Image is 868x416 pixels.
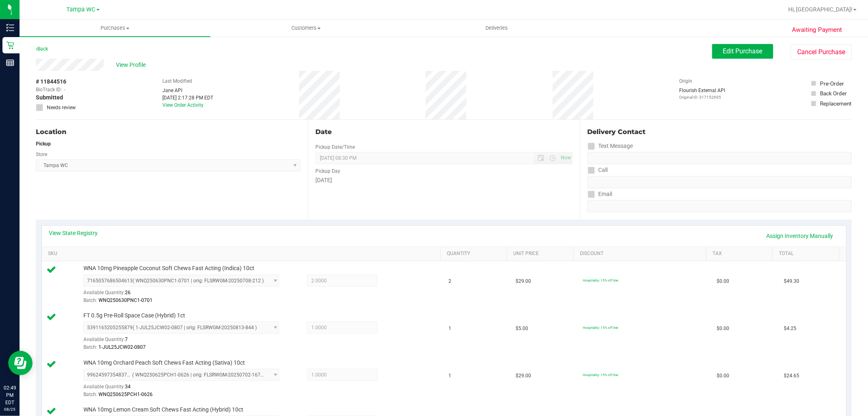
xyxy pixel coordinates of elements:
[125,384,131,390] span: 34
[588,140,633,152] label: Text Message
[315,167,340,175] label: Pickup Day
[449,372,452,380] span: 1
[820,89,847,97] div: Back Order
[784,372,799,380] span: $24.65
[162,77,192,85] label: Last Modified
[83,381,289,397] div: Available Quantity:
[210,20,401,37] a: Customers
[48,251,437,257] a: SKU
[712,44,773,59] button: Edit Purchase
[792,25,842,35] span: Awaiting Payment
[717,325,729,332] span: $0.00
[679,77,692,85] label: Origin
[47,104,76,111] span: Needs review
[36,93,63,102] span: Submitted
[20,24,210,32] span: Purchases
[315,127,572,137] div: Date
[49,229,98,237] a: View State Registry
[211,24,401,32] span: Customers
[83,312,185,319] span: FT 0.5g Pre-Roll Space Case (Hybrid) 1ct
[717,277,729,285] span: $0.00
[83,344,97,350] span: Batch:
[788,6,853,13] span: Hi, [GEOGRAPHIC_DATA]!
[36,46,48,52] a: Back
[162,87,213,94] div: Jane API
[20,20,210,37] a: Purchases
[588,188,612,200] label: Email
[162,102,203,108] a: View Order Activity
[583,278,618,282] span: Hospitality: 15% off line
[717,372,729,380] span: $0.00
[98,297,153,303] span: WNQ250630PNC1-0701
[98,392,153,397] span: WNQ250625PCH1-0626
[6,59,14,67] inline-svg: Reports
[6,41,14,49] inline-svg: Retail
[583,373,618,377] span: Hospitality: 15% off line
[447,251,504,257] a: Quantity
[791,44,852,60] button: Cancel Purchase
[474,24,519,32] span: Deliveries
[723,47,763,55] span: Edit Purchase
[83,287,289,303] div: Available Quantity:
[516,372,531,380] span: $29.00
[36,127,300,137] div: Location
[83,264,254,272] span: WNA 10mg Pineapple Coconut Soft Chews Fast Acting (Indica) 10ct
[449,277,452,285] span: 2
[83,334,289,350] div: Available Quantity:
[36,77,66,86] span: # 11844516
[580,251,703,257] a: Discount
[679,94,725,100] p: Original ID: 317152695
[514,251,571,257] a: Unit Price
[588,164,608,176] label: Call
[583,326,618,330] span: Hospitality: 15% off line
[36,141,51,147] strong: Pickup
[125,337,128,342] span: 7
[83,406,243,414] span: WNA 10mg Lemon Cream Soft Chews Fast Acting (Hybrid) 10ct
[784,277,799,285] span: $49.30
[162,94,213,101] div: [DATE] 2:17:28 PM EDT
[588,127,852,137] div: Delivery Contact
[36,86,62,93] span: BioTrack ID:
[779,251,836,257] a: Total
[516,325,528,332] span: $5.00
[4,384,16,406] p: 02:49 PM EDT
[125,290,131,295] span: 26
[83,297,97,303] span: Batch:
[315,176,572,185] div: [DATE]
[713,251,770,257] a: Tax
[820,99,851,108] div: Replacement
[67,6,96,13] span: Tampa WC
[401,20,592,37] a: Deliveries
[83,392,97,397] span: Batch:
[36,151,47,158] label: Store
[588,176,852,188] input: Format: (999) 999-9999
[588,152,852,164] input: Format: (999) 999-9999
[679,87,725,100] div: Flourish External API
[116,61,149,69] span: View Profile
[784,325,796,332] span: $4.25
[516,277,531,285] span: $29.00
[449,325,452,332] span: 1
[83,359,245,367] span: WNA 10mg Orchard Peach Soft Chews Fast Acting (Sativa) 10ct
[8,351,33,375] iframe: Resource center
[6,24,14,32] inline-svg: Inventory
[64,86,65,93] span: -
[315,143,355,151] label: Pickup Date/Time
[761,229,839,243] a: Assign Inventory Manually
[98,344,146,350] span: 1-JUL25JCW02-0807
[4,406,16,412] p: 08/25
[820,79,844,88] div: Pre-Order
